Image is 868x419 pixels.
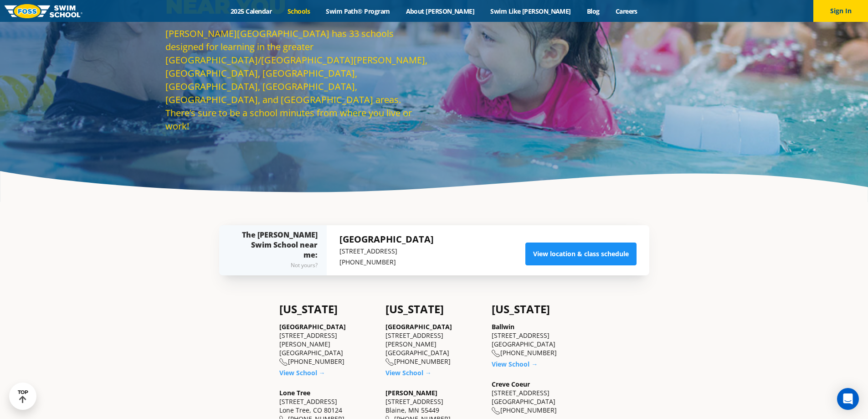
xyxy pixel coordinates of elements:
div: Not yours? [237,260,318,271]
a: Swim Path® Program [318,7,398,16]
p: [STREET_ADDRESS] [339,246,434,257]
a: [GEOGRAPHIC_DATA] [279,322,346,331]
h5: [GEOGRAPHIC_DATA] [339,233,434,246]
a: Schools [280,7,318,16]
img: location-phone-o-icon.svg [492,407,500,415]
h4: [US_STATE] [279,303,376,316]
a: Creve Coeur [492,380,530,388]
div: [STREET_ADDRESS] [GEOGRAPHIC_DATA] [PHONE_NUMBER] [492,380,589,415]
div: [STREET_ADDRESS][PERSON_NAME] [GEOGRAPHIC_DATA] [PHONE_NUMBER] [385,322,483,366]
a: Blog [579,7,607,16]
img: location-phone-o-icon.svg [492,350,500,357]
div: [STREET_ADDRESS][PERSON_NAME] [GEOGRAPHIC_DATA] [PHONE_NUMBER] [279,322,376,366]
a: [PERSON_NAME] [385,388,437,397]
p: [PHONE_NUMBER] [339,257,434,268]
div: [STREET_ADDRESS] [GEOGRAPHIC_DATA] [PHONE_NUMBER] [492,322,589,357]
a: [GEOGRAPHIC_DATA] [385,322,452,331]
div: TOP [18,389,28,403]
h4: [US_STATE] [492,303,589,316]
a: View School → [492,360,538,368]
h4: [US_STATE] [385,303,483,316]
div: The [PERSON_NAME] Swim School near me: [237,230,318,271]
img: location-phone-o-icon.svg [279,358,288,366]
a: Swim Like [PERSON_NAME] [483,7,579,16]
a: View School → [385,368,431,377]
a: View location & class schedule [525,243,637,265]
a: View School → [279,368,325,377]
a: Lone Tree [279,388,310,397]
div: Open Intercom Messenger [837,388,859,410]
a: Ballwin [492,322,514,331]
a: 2025 Calendar [223,7,280,16]
img: location-phone-o-icon.svg [385,358,394,366]
a: Careers [607,7,645,16]
img: FOSS Swim School Logo [5,4,82,18]
a: About [PERSON_NAME] [398,7,483,16]
p: [PERSON_NAME][GEOGRAPHIC_DATA] has 33 schools designed for learning in the greater [GEOGRAPHIC_DA... [165,27,430,133]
